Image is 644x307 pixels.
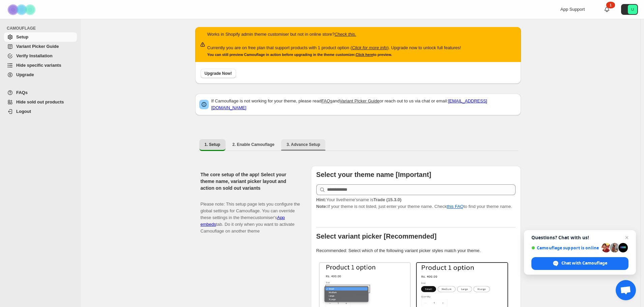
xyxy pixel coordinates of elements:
[352,45,387,50] a: Click for more info
[16,72,34,77] span: Upgrade
[16,34,28,39] span: Setup
[561,260,607,266] span: Chat with Camouflage
[604,6,610,13] a: 1
[316,197,402,202] span: Your live theme's name is
[205,142,221,147] span: 1. Setup
[340,98,379,103] a: Variant Picker Guide
[316,233,437,240] b: Select variant picker [Recommended]
[4,42,77,51] a: Variant Picker Guide
[16,90,28,95] span: FAQs
[631,7,634,11] text: U
[560,7,585,12] span: App Support
[316,196,516,210] p: If your theme is not listed, just enter your theme name. Check to find your theme name.
[616,280,636,300] a: Open chat
[5,0,39,19] img: Camouflage
[4,61,77,70] a: Hide specific variants
[287,142,320,147] span: 3. Advance Setup
[356,53,373,57] a: Click here
[531,257,628,270] span: Chat with Camouflage
[7,26,78,31] span: CAMOUFLAGE
[373,197,401,202] strong: Trade (15.3.0)
[207,53,392,57] small: You can still preview Camouflage in action before upgrading in the theme customizer. to preview.
[16,109,31,114] span: Logout
[316,204,327,209] strong: Note:
[201,194,300,235] p: Please note: This setup page lets you configure the global settings for Camouflage. You can overr...
[316,197,326,202] strong: Hint:
[207,44,461,51] p: Currently you are on free plan that support products with 1 product option ( ). Upgrade now to un...
[211,98,517,111] p: If Camouflage is not working for your theme, please read and or reach out to us via chat or email:
[316,247,516,254] p: Recommended: Select which of the following variant picker styles match your theme.
[16,63,61,68] span: Hide specific variants
[4,51,77,61] a: Verify Installation
[4,97,77,107] a: Hide sold out products
[531,245,599,250] span: Camouflage support is online
[232,142,274,147] span: 2. Enable Camouflage
[531,235,628,240] span: Questions? Chat with us!
[316,171,431,178] b: Select your theme name [Important]
[606,2,615,8] div: 1
[4,107,77,116] a: Logout
[628,5,637,14] span: Avatar with initials U
[16,44,59,49] span: Variant Picker Guide
[4,88,77,97] a: FAQs
[16,53,53,58] span: Verify Installation
[205,71,232,76] span: Upgrade Now!
[334,32,356,37] a: Check this.
[4,32,77,42] a: Setup
[447,204,464,209] a: this FAQ
[621,4,638,15] button: Avatar with initials U
[321,98,332,103] a: FAQs
[201,69,236,78] button: Upgrade Now!
[4,70,77,80] a: Upgrade
[201,171,300,191] h2: The core setup of the app! Select your theme name, variant picker layout and action on sold out v...
[16,99,64,104] span: Hide sold out products
[207,31,461,38] p: Works in Shopify admin theme customiser but not in online store?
